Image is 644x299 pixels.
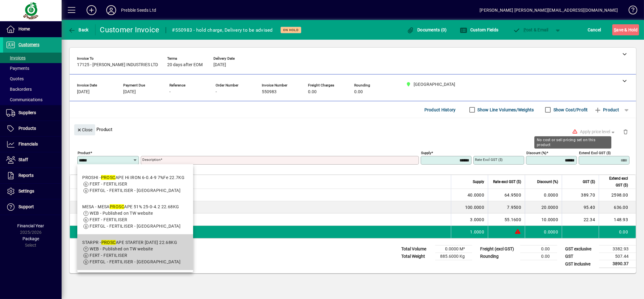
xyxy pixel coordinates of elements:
[618,129,633,134] app-page-header-button: Delete
[398,245,435,253] td: Total Volume
[599,253,636,260] td: 507.44
[586,24,603,35] button: Cancel
[121,5,156,15] div: Prebble Seeds Ltd
[77,90,90,94] span: [DATE]
[3,184,62,199] a: Settings
[580,129,616,135] span: Apply price level
[493,178,521,185] span: Rate excl GST ($)
[475,157,503,162] mat-label: Rate excl GST ($)
[562,253,599,260] td: GST
[3,121,62,136] a: Products
[618,124,633,139] button: Delete
[3,137,62,152] a: Financials
[6,55,26,60] span: Invoices
[492,192,521,198] div: 64.9500
[534,136,611,149] div: No cost or sell pricing set on this product
[624,1,636,21] a: Knowledge Base
[525,226,562,238] td: 0.0000
[424,105,456,115] span: Product History
[407,27,447,32] span: Documents (0)
[435,245,472,253] td: 0.0000 M³
[612,24,639,35] button: Save & Hold
[6,97,43,102] span: Communications
[18,42,39,47] span: Customers
[405,24,448,35] button: Documents (0)
[213,62,226,67] span: [DATE]
[18,189,34,193] span: Settings
[18,110,36,115] span: Suppliers
[67,24,90,35] button: Back
[537,178,558,185] span: Discount (%)
[73,127,97,132] app-page-header-button: Close
[525,189,562,201] td: 0.0000
[90,253,127,258] span: FERT - FERTILISER
[77,169,193,199] mat-option: PROSHI - PROSCAPE Hi IRON 6-0.4-9 7%Fe 22.7KG
[492,204,521,210] div: 7.9500
[62,24,95,35] app-page-header-button: Back
[526,151,546,155] mat-label: Discount (%)
[562,213,599,226] td: 22.34
[172,25,273,35] div: #550983 - hold charge, Delivery to be advised
[599,213,636,226] td: 148.93
[308,90,317,94] span: 0.00
[169,90,171,94] span: -
[18,26,30,31] span: Home
[90,246,153,251] span: WEB - Published on TW website
[216,90,217,94] span: -
[6,87,32,92] span: Backorders
[458,24,500,35] button: Custom Fields
[477,245,520,253] td: Freight (excl GST)
[603,175,628,189] span: Extend excl GST ($)
[525,213,562,226] td: 10.0000
[524,27,526,32] span: P
[477,253,520,260] td: Rounding
[421,151,431,155] mat-label: Supply
[6,66,29,71] span: Payments
[78,151,90,155] mat-label: Product
[101,175,115,180] em: PROSC
[599,201,636,213] td: 636.00
[3,152,62,168] a: Staff
[3,74,62,84] a: Quotes
[101,240,116,245] em: PROSC
[3,63,62,74] a: Payments
[100,25,160,35] div: Customer Invoice
[470,229,484,235] span: 1.0000
[520,253,557,260] td: 0.00
[77,125,93,135] span: Close
[90,181,127,186] span: FERT - FERTILISER
[6,76,24,81] span: Quotes
[101,5,121,16] button: Profile
[18,142,38,146] span: Financials
[110,204,124,209] em: PROSC
[468,192,484,198] span: 40.0000
[82,5,101,16] button: Add
[77,199,193,234] mat-option: MESA - MESA PROSCAPE 51% 25-0-4.2 22.68KG
[578,126,618,138] button: Apply price level
[90,217,127,222] span: FERT - FERTILISER
[435,253,472,260] td: 885.6000 Kg
[552,107,588,113] label: Show Cost/Profit
[492,217,521,223] div: 55.1600
[599,189,636,201] td: 2598.00
[398,253,435,260] td: Total Weight
[142,157,160,162] mat-label: Description
[18,223,44,228] span: Financial Year
[68,27,89,32] span: Back
[562,201,599,213] td: 95.40
[3,94,62,105] a: Communications
[90,259,180,264] span: FERTGL - FERTILISER - [GEOGRAPHIC_DATA]
[90,211,153,216] span: WEB - Published on TW website
[3,84,62,94] a: Backorders
[90,188,180,193] span: FERTGL - FERTILISER - [GEOGRAPHIC_DATA]
[123,90,136,94] span: [DATE]
[3,22,62,37] a: Home
[3,199,62,215] a: Support
[588,25,601,35] span: Cancel
[470,217,484,223] span: 3.0000
[262,90,277,94] span: 550983
[460,27,499,32] span: Custom Fields
[510,24,552,35] button: Post & Email
[18,204,34,209] span: Support
[562,189,599,201] td: 389.70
